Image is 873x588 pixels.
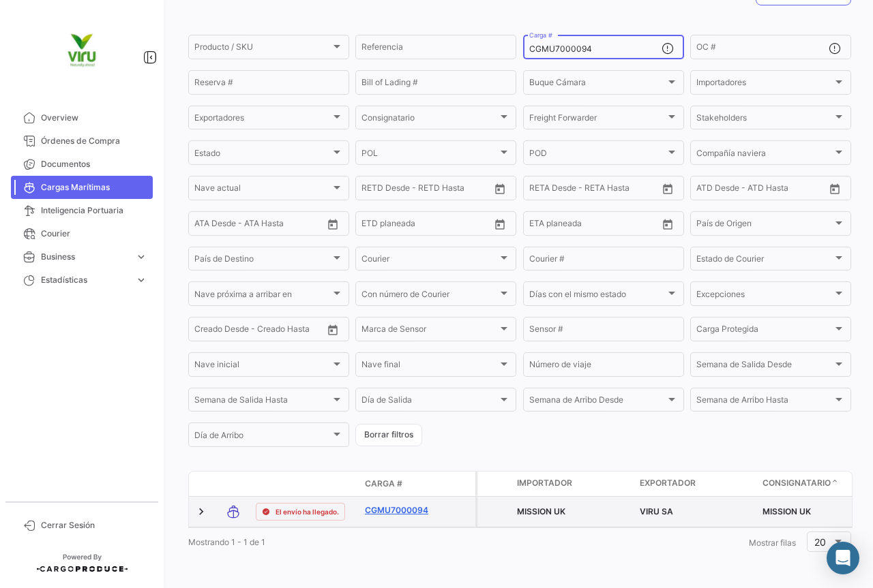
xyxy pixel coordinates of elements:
[396,185,457,195] input: Hasta
[763,506,811,516] span: MISSION UK
[194,505,208,519] a: Expand/Collapse Row
[194,256,331,266] span: País de Destino
[11,106,153,129] a: Overview
[194,326,249,336] input: Creado Desde
[41,228,147,240] span: Courier
[361,150,498,159] span: POL
[441,478,475,489] datatable-header-cell: Póliza
[814,536,826,548] span: 20
[696,80,833,89] span: Importadores
[361,221,386,230] input: Desde
[640,477,696,489] span: Exportador
[477,471,512,496] datatable-header-cell: Carga Protegida
[323,320,343,340] button: Open calendar
[41,204,147,217] span: Inteligencia Portuaria
[41,158,147,170] span: Documentos
[194,221,236,230] input: ATA Desde
[396,221,457,230] input: Hasta
[361,362,498,371] span: Nave final
[696,115,833,125] span: Stakeholders
[529,115,666,125] span: Freight Forwarder
[827,542,859,574] div: Abrir Intercom Messenger
[696,221,833,230] span: País de Origen
[41,519,147,531] span: Cerrar Sesión
[825,179,845,199] button: Open calendar
[361,256,498,266] span: Courier
[194,150,331,159] span: Estado
[696,185,739,195] input: ATD Desde
[696,256,833,266] span: Estado de Courier
[634,471,757,496] datatable-header-cell: Exportador
[361,326,498,336] span: Marca de Sensor
[749,185,810,195] input: ATD Hasta
[657,179,678,199] button: Open calendar
[250,478,359,489] datatable-header-cell: Estado de Envio
[657,214,678,234] button: Open calendar
[323,214,343,234] button: Open calendar
[361,292,498,301] span: Con número de Courier
[194,362,331,371] span: Nave inicial
[48,16,116,84] img: viru.png
[194,397,331,407] span: Semana de Salida Hasta
[41,251,130,263] span: Business
[258,326,320,336] input: Creado Hasta
[512,471,634,496] datatable-header-cell: Importador
[696,326,833,336] span: Carga Protegida
[490,214,510,234] button: Open calendar
[194,433,331,442] span: Día de Arribo
[361,185,386,195] input: Desde
[365,478,402,490] span: Carga #
[194,185,331,195] span: Nave actual
[563,185,625,195] input: Hasta
[246,221,307,230] input: ATA Hasta
[517,477,572,489] span: Importador
[763,477,831,489] span: Consignatario
[11,176,153,199] a: Cargas Marítimas
[41,135,147,147] span: Órdenes de Compra
[359,472,441,495] datatable-header-cell: Carga #
[194,292,331,301] span: Nave próxima a arribar en
[194,115,331,125] span: Exportadores
[135,251,147,263] span: expand_more
[194,44,331,54] span: Producto / SKU
[276,506,339,517] span: El envío ha llegado.
[361,115,498,125] span: Consignatario
[188,537,265,547] span: Mostrando 1 - 1 de 1
[529,221,554,230] input: Desde
[696,397,833,407] span: Semana de Arribo Hasta
[41,112,147,124] span: Overview
[216,478,250,489] datatable-header-cell: Modo de Transporte
[41,181,147,194] span: Cargas Marítimas
[529,292,666,301] span: Días con el mismo estado
[529,150,666,159] span: POD
[11,222,153,245] a: Courier
[135,274,147,286] span: expand_more
[529,80,666,89] span: Buque Cámara
[361,397,498,407] span: Día de Salida
[640,506,673,516] span: VIRU SA
[11,199,153,222] a: Inteligencia Portuaria
[696,150,833,159] span: Compañía naviera
[563,221,625,230] input: Hasta
[41,274,130,286] span: Estadísticas
[749,538,796,548] span: Mostrar filas
[529,185,554,195] input: Desde
[529,397,666,407] span: Semana de Arribo Desde
[490,179,510,199] button: Open calendar
[11,129,153,153] a: Órdenes de Compra
[696,292,833,301] span: Excepciones
[517,506,565,516] span: MISSION UK
[696,362,833,371] span: Semana de Salida Desde
[365,504,436,516] a: CGMU7000094
[355,424,422,446] button: Borrar filtros
[11,153,153,176] a: Documentos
